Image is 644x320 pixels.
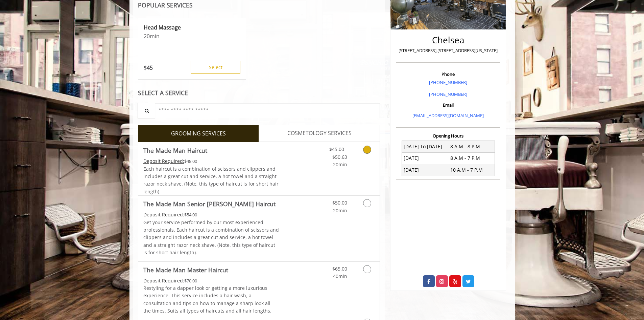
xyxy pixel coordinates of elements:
[143,199,276,209] b: The Made Man Senior [PERSON_NAME] Haircut
[143,157,279,165] div: $48.00
[144,64,147,71] span: $
[191,61,240,74] button: Select
[143,277,279,284] div: $70.00
[333,161,347,168] span: 20min
[429,91,467,97] a: [PHONE_NUMBER]
[143,277,184,284] span: This service needs some Advance to be paid before we block your appointment
[402,152,448,164] td: [DATE]
[398,47,498,54] p: [STREET_ADDRESS],[STREET_ADDRESS][US_STATE]
[143,219,279,257] p: Get your service performed by our most experienced professionals. Each haircut is a combination o...
[143,211,184,218] span: This service needs some Advance to be paid before we block your appointment
[332,265,347,272] span: $65.00
[138,90,380,96] div: SELECT A SERVICE
[144,24,240,31] p: Head Massage
[287,129,352,138] span: COSMETOLOGY SERVICES
[412,112,484,119] a: [EMAIL_ADDRESS][DOMAIN_NAME]
[143,285,271,314] span: Restyling for a dapper look or getting a more luxurious experience. This service includes a hair ...
[448,152,495,164] td: 8 A.M - 7 P.M
[402,164,448,176] td: [DATE]
[398,35,498,45] h2: Chelsea
[143,166,279,195] span: Each haircut is a combination of scissors and clippers and includes a great cut and service, a ho...
[143,146,207,155] b: The Made Man Haircut
[144,33,240,40] p: 20
[143,158,184,164] span: This service needs some Advance to be paid before we block your appointment
[448,164,495,176] td: 10 A.M - 7 P.M
[429,79,467,85] a: [PHONE_NUMBER]
[138,1,193,9] b: POPULAR SERVICES
[398,72,498,77] h3: Phone
[150,33,160,40] span: min
[333,207,347,214] span: 20min
[143,265,228,275] b: The Made Man Master Haircut
[396,133,500,138] h3: Opening Hours
[398,103,498,107] h3: Email
[144,64,153,71] p: 45
[402,141,448,152] td: [DATE] To [DATE]
[332,199,347,206] span: $50.00
[171,129,226,138] span: GROOMING SERVICES
[448,141,495,152] td: 8 A.M - 8 P.M
[329,146,347,160] span: $45.00 - $50.63
[143,211,279,218] div: $54.00
[138,103,155,118] button: Service Search
[333,273,347,279] span: 40min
